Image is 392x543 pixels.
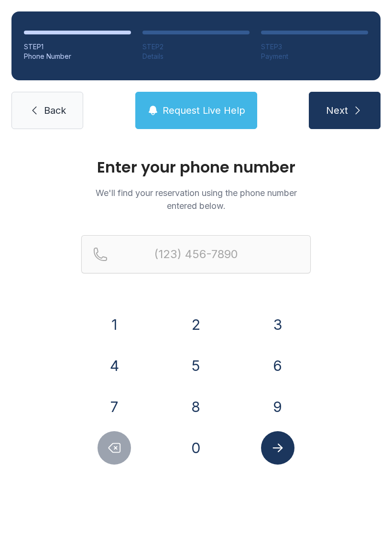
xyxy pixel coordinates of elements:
[81,160,311,175] h1: Enter your phone number
[261,42,368,52] div: STEP 3
[24,42,131,52] div: STEP 1
[44,104,66,117] span: Back
[261,349,294,382] button: 6
[81,186,311,212] p: We'll find your reservation using the phone number entered below.
[163,104,245,117] span: Request Live Help
[179,308,213,341] button: 2
[98,431,131,465] button: Delete number
[24,52,131,61] div: Phone Number
[179,349,213,382] button: 5
[261,308,294,341] button: 3
[261,431,294,465] button: Submit lookup form
[98,390,131,424] button: 7
[326,104,348,117] span: Next
[179,390,213,424] button: 8
[179,431,213,465] button: 0
[98,308,131,341] button: 1
[261,390,294,424] button: 9
[81,235,311,273] input: Reservation phone number
[261,52,368,61] div: Payment
[98,349,131,382] button: 4
[142,52,250,61] div: Details
[142,42,250,52] div: STEP 2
